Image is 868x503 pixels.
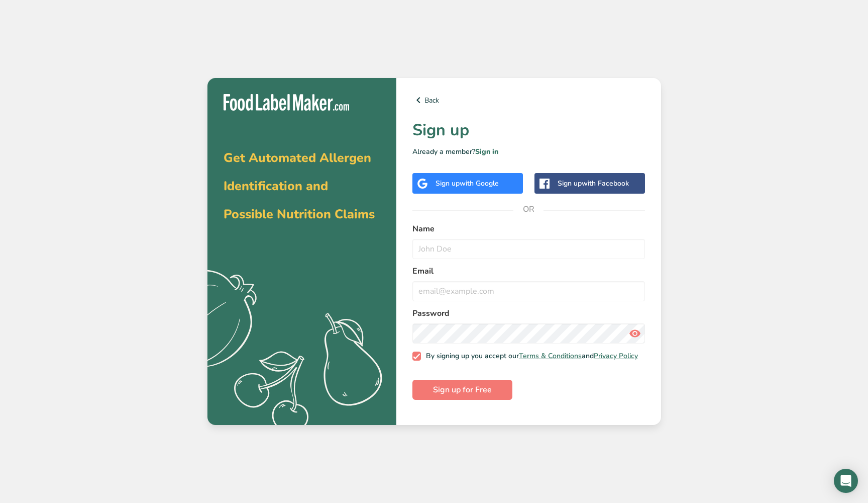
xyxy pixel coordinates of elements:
[519,351,582,361] a: Terms & Conditions
[558,178,629,189] div: Sign up
[412,265,645,277] label: Email
[594,351,638,361] a: Privacy Policy
[475,147,498,156] a: Sign in
[436,178,499,189] div: Sign up
[412,239,645,259] input: John Doe
[412,380,512,400] button: Sign up for Free
[460,179,499,188] span: with Google
[412,281,645,301] input: email@example.com
[433,384,492,396] span: Sign up for Free
[224,149,375,223] span: Get Automated Allergen Identification and Possible Nutrition Claims
[412,223,645,235] label: Name
[513,194,544,224] span: OR
[582,179,629,188] span: with Facebook
[412,94,645,106] a: Back
[224,94,349,111] img: Food Label Maker
[421,352,638,361] span: By signing up you accept our and
[412,307,645,319] label: Password
[412,146,645,157] p: Already a member?
[834,469,858,493] div: Open Intercom Messenger
[412,118,645,142] h1: Sign up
